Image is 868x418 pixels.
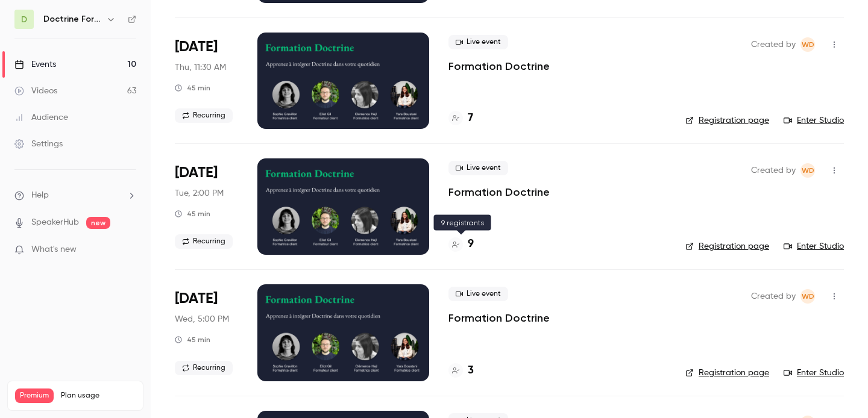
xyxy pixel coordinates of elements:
span: Plan usage [61,391,136,401]
span: Created by [751,289,796,304]
span: Thu, 11:30 AM [175,61,226,73]
span: WD [802,163,814,178]
div: Events [14,58,56,70]
span: Tue, 2:00 PM [175,187,224,199]
h4: 7 [468,110,473,126]
div: 45 min [175,83,210,93]
li: help-dropdown-opener [14,189,136,202]
span: Created by [751,163,796,178]
a: Registration page [685,367,769,379]
span: WD [802,37,814,52]
a: Enter Studio [784,367,844,379]
a: 3 [448,363,474,379]
a: Formation Doctrine [448,59,550,73]
span: Live event [448,35,508,49]
h4: 9 [468,236,474,252]
a: 9 [448,236,474,252]
div: Settings [14,138,63,150]
span: What's new [31,243,77,256]
a: 7 [448,110,473,126]
span: Webinar Doctrine [800,289,815,304]
a: SpeakerHub [31,216,79,229]
span: Webinar Doctrine [800,37,815,52]
div: Audience [14,111,68,123]
span: [DATE] [175,37,218,57]
h4: 3 [468,363,474,379]
span: Created by [751,37,796,52]
span: WD [802,289,814,304]
span: Live event [448,161,508,175]
div: Videos [14,85,57,97]
a: Registration page [685,114,769,126]
span: Premium [15,388,54,403]
span: Wed, 5:00 PM [175,313,229,325]
span: Help [31,189,49,202]
a: Formation Doctrine [448,185,550,199]
div: Sep 25 Thu, 11:30 AM (Europe/Paris) [175,33,238,129]
a: Enter Studio [784,114,844,126]
h6: Doctrine Formation Corporate [43,13,101,25]
span: [DATE] [175,163,218,182]
span: Recurring [175,234,233,249]
div: Sep 30 Tue, 2:00 PM (Europe/Paris) [175,158,238,255]
span: new [86,217,110,229]
div: 45 min [175,335,210,345]
div: 45 min [175,209,210,219]
span: D [21,13,27,26]
span: Recurring [175,361,233,375]
span: Recurring [175,108,233,123]
a: Enter Studio [784,240,844,252]
a: Formation Doctrine [448,311,550,325]
iframe: Noticeable Trigger [122,245,136,255]
div: Oct 1 Wed, 5:00 PM (Europe/Paris) [175,284,238,381]
a: Registration page [685,240,769,252]
span: Live event [448,287,508,301]
span: Webinar Doctrine [800,163,815,178]
span: [DATE] [175,289,218,308]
